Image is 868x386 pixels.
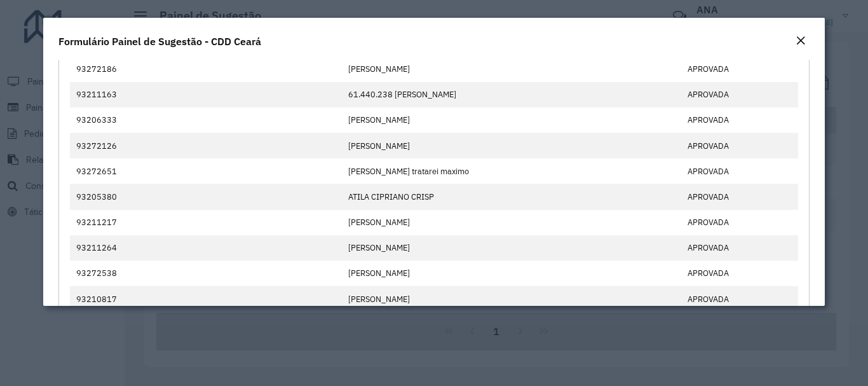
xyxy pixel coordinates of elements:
em: Fechar [796,36,806,46]
td: APROVADA [681,210,798,235]
td: APROVADA [681,158,798,184]
td: 93211217 [70,210,342,235]
td: 93205380 [70,184,342,209]
td: 93272186 [70,56,342,81]
h4: Formulário Painel de Sugestão - CDD Ceará [58,34,261,49]
td: 61.440.238 [PERSON_NAME] [342,82,681,107]
td: 93272538 [70,261,342,286]
td: APROVADA [681,184,798,209]
td: [PERSON_NAME] [342,56,681,81]
td: APROVADA [681,133,798,158]
td: 93211264 [70,235,342,261]
td: APROVADA [681,107,798,133]
td: ATILA CIPRIANO CRISP [342,184,681,209]
td: [PERSON_NAME] [342,235,681,261]
td: APROVADA [681,82,798,107]
td: [PERSON_NAME] [342,133,681,158]
td: APROVADA [681,261,798,286]
td: 93272651 [70,158,342,184]
td: APROVADA [681,235,798,261]
td: [PERSON_NAME] [342,286,681,312]
td: 93206333 [70,107,342,133]
button: Close [792,33,810,50]
td: 93211163 [70,82,342,107]
td: [PERSON_NAME] tratarei maximo [342,158,681,184]
td: [PERSON_NAME] [342,210,681,235]
td: 93210817 [70,286,342,312]
td: 93272126 [70,133,342,158]
td: APROVADA [681,56,798,81]
td: [PERSON_NAME] [342,107,681,133]
td: [PERSON_NAME] [342,261,681,286]
td: APROVADA [681,286,798,312]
